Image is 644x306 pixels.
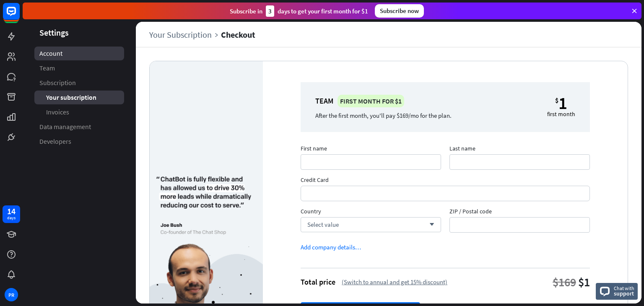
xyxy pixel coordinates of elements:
[7,207,16,215] div: 14
[555,96,558,110] small: $
[34,61,124,75] a: Team
[301,154,441,170] input: First name
[614,284,634,292] span: Chat with
[266,5,274,17] div: 3
[149,30,221,39] a: Your Subscription
[39,64,55,73] span: Team
[301,277,335,287] div: Total price
[307,220,339,228] span: Select value
[301,145,441,154] span: First name
[39,122,91,131] span: Data management
[553,275,576,290] div: $169
[46,108,69,117] span: Invoices
[315,95,452,107] div: Team
[301,207,441,217] span: Country
[3,205,20,223] a: 14 days
[34,76,124,90] a: Subscription
[34,105,124,119] a: Invoices
[558,96,567,110] div: 1
[230,5,368,17] div: Subscribe in days to get your first month for $1
[449,145,590,154] span: Last name
[39,78,76,87] span: Subscription
[315,112,452,119] div: After the first month, you'll pay $169/mo for the plan.
[342,278,447,286] div: (Switch to annual and get 15% discount)
[7,215,16,221] div: days
[301,176,590,186] span: Credit Card
[39,49,62,58] span: Account
[34,120,124,134] a: Data management
[46,93,96,102] span: Your subscription
[39,137,71,146] span: Developers
[375,4,424,18] div: Subscribe now
[307,186,584,201] iframe: Billing information
[34,47,124,60] a: Account
[301,243,361,251] div: Add company details…
[578,275,590,290] div: $1
[449,207,590,217] span: ZIP / Postal code
[23,27,136,38] header: Settings
[5,288,18,301] div: PR
[449,154,590,170] input: Last name
[547,110,575,118] div: first month
[449,217,590,233] input: ZIP / Postal code
[425,222,434,227] i: arrow_down
[221,30,255,39] div: Checkout
[614,290,634,297] span: support
[338,95,404,107] div: First month for $1
[7,3,32,29] button: Open LiveChat chat widget
[34,135,124,148] a: Developers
